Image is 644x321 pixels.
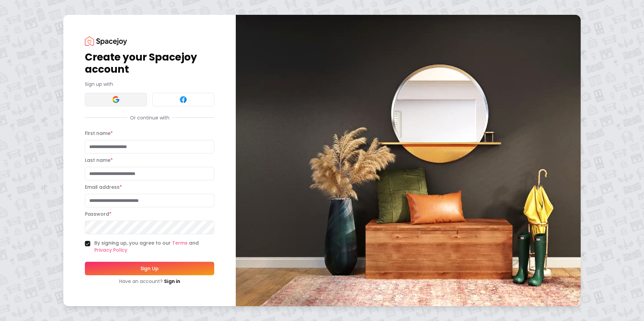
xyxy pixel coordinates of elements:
p: Sign up with [85,81,214,87]
label: Last name [85,157,113,164]
a: Sign in [164,278,180,285]
h1: Create your Spacejoy account [85,51,214,75]
label: Password [85,211,111,217]
button: Sign Up [85,262,214,275]
img: Spacejoy Logo [85,36,127,45]
img: banner [236,15,581,306]
label: Email address [85,184,122,190]
img: Facebook signin [179,96,187,104]
img: Google signin [112,96,120,104]
a: Terms [172,240,188,246]
span: Or continue with [127,114,172,121]
div: Have an account? [85,278,214,285]
a: Privacy Policy [94,247,127,253]
label: First name [85,130,113,137]
label: By signing up, you agree to our and [94,240,214,254]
